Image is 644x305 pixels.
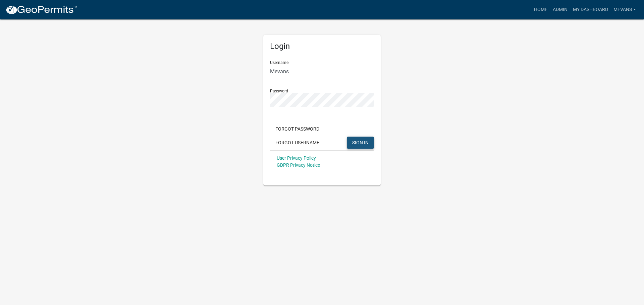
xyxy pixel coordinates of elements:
button: SIGN IN [347,137,374,149]
a: Mevans [611,3,639,16]
span: SIGN IN [352,140,369,145]
h5: Login [270,42,374,51]
a: GDPR Privacy Notice [277,162,320,168]
a: User Privacy Policy [277,155,316,161]
button: Forgot Password [270,123,325,135]
a: My Dashboard [570,3,611,16]
a: Admin [550,3,570,16]
a: Home [531,3,550,16]
button: Forgot Username [270,137,325,149]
